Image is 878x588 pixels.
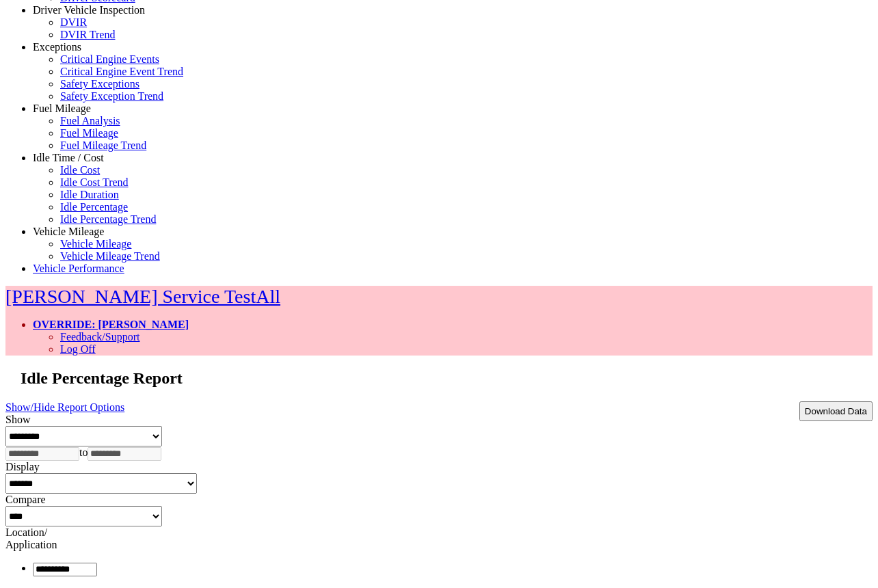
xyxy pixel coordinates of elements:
[5,526,57,550] label: Location/ Application
[33,226,104,237] a: Vehicle Mileage
[5,494,46,505] label: Compare
[33,41,81,53] a: Exceptions
[60,66,183,77] a: Critical Engine Event Trend
[60,115,120,126] a: Fuel Analysis
[21,369,873,388] h2: Idle Percentage Report
[799,401,873,421] button: Download Data
[60,238,131,250] a: Vehicle Mileage
[60,78,139,90] a: Safety Exceptions
[60,53,159,65] a: Critical Engine Events
[60,343,96,355] a: Log Off
[60,331,139,343] a: Feedback/Support
[33,103,91,114] a: Fuel Mileage
[60,250,160,262] a: Vehicle Mileage Trend
[79,446,88,458] span: to
[60,127,118,139] a: Fuel Mileage
[33,263,124,274] a: Vehicle Performance
[5,461,40,472] label: Display
[60,90,163,102] a: Safety Exception Trend
[60,176,129,188] a: Idle Cost Trend
[60,16,87,28] a: DVIR
[5,398,124,416] a: Show/Hide Report Options
[60,29,115,40] a: DVIR Trend
[60,213,156,225] a: Idle Percentage Trend
[33,319,189,330] a: OVERRIDE: [PERSON_NAME]
[33,4,145,16] a: Driver Vehicle Inspection
[60,201,128,213] a: Idle Percentage
[5,286,280,307] a: [PERSON_NAME] Service TestAll
[60,189,119,200] a: Idle Duration
[60,139,146,151] a: Fuel Mileage Trend
[33,152,104,163] a: Idle Time / Cost
[60,164,100,176] a: Idle Cost
[5,414,30,425] label: Show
